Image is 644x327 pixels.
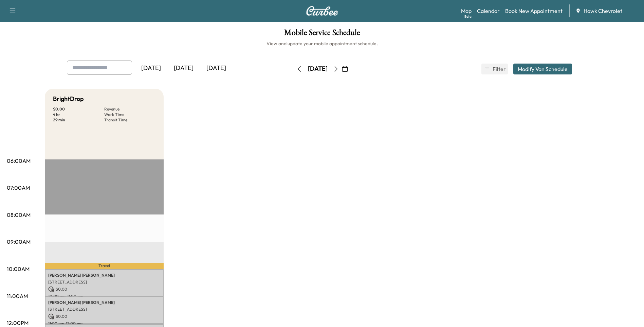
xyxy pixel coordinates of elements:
p: $ 0.00 [48,313,160,320]
p: 4 hr [53,112,104,117]
p: 10:00 am - 11:00 am [48,294,160,299]
p: 08:00AM [7,211,31,219]
div: [DATE] [200,61,233,76]
p: Revenue [104,106,155,112]
p: 07:00AM [7,184,30,192]
p: 09:00AM [7,238,31,246]
a: Book New Appointment [505,7,563,15]
a: MapBeta [461,7,472,15]
p: [PERSON_NAME] [PERSON_NAME] [48,300,160,305]
button: Filter [481,64,508,74]
p: Travel [45,263,164,269]
div: [DATE] [167,61,200,76]
p: $ 0.00 [48,286,160,292]
h1: Mobile Service Schedule [7,29,637,40]
button: Modify Van Schedule [513,64,572,74]
p: [STREET_ADDRESS] [48,307,160,312]
span: Filter [493,65,505,73]
div: Beta [464,14,472,19]
p: [STREET_ADDRESS] [48,279,160,285]
p: 11:00 am - 12:00 pm [48,321,160,326]
p: 29 min [53,117,104,123]
img: Curbee Logo [306,6,338,16]
a: Calendar [477,7,500,15]
p: Travel [45,324,164,324]
h5: BrightDrop [53,94,84,104]
h6: View and update your mobile appointment schedule. [7,40,637,47]
p: Transit Time [104,117,155,123]
p: 10:00AM [7,265,30,273]
div: [DATE] [308,65,328,73]
p: 12:00PM [7,319,29,327]
span: Hawk Chevrolet [584,7,622,15]
p: 11:00AM [7,292,28,300]
p: Work Time [104,112,155,117]
p: 06:00AM [7,157,31,165]
p: $ 0.00 [53,106,104,112]
div: [DATE] [135,61,167,76]
p: [PERSON_NAME] [PERSON_NAME] [48,273,160,278]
